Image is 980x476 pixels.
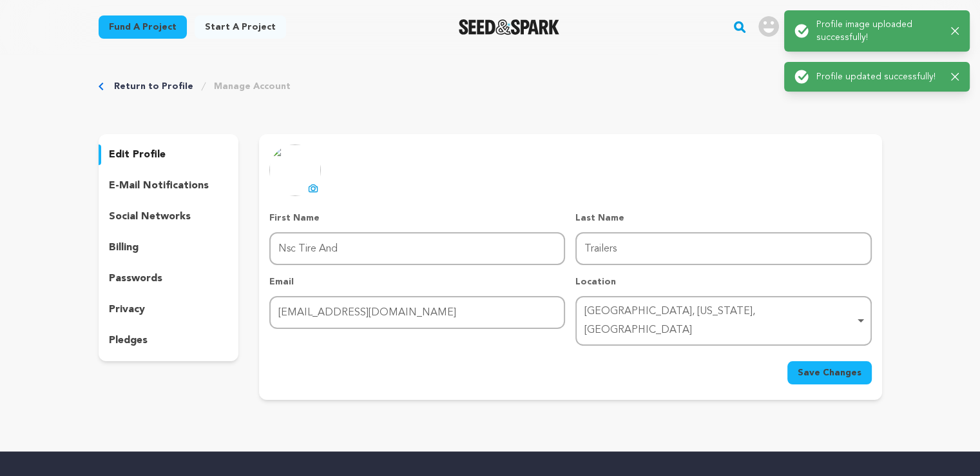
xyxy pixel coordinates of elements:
p: privacy [109,302,145,317]
p: Profile image uploaded successfully! [816,18,941,44]
p: billing [109,240,139,255]
button: e-mail notifications [99,175,239,196]
button: privacy [99,299,239,320]
span: Save Changes [798,366,861,379]
img: user.png [758,16,779,37]
button: billing [99,237,239,258]
button: pledges [99,330,239,351]
button: passwords [99,268,239,289]
a: Fund a project [99,15,187,39]
button: social networks [99,206,239,227]
button: Save Changes [787,361,872,384]
p: First Name [269,212,565,224]
input: Last Name [575,232,871,265]
a: Manage Account [214,80,291,93]
span: Nsc Tire And T.'s Profile [756,14,881,41]
p: Last Name [575,212,871,224]
p: passwords [109,271,162,286]
input: First Name [269,232,565,265]
div: [GEOGRAPHIC_DATA], [US_STATE], [GEOGRAPHIC_DATA] [584,302,854,340]
a: Nsc Tire And T.'s Profile [756,14,881,37]
p: Email [269,275,565,288]
a: Start a project [195,15,286,39]
button: edit profile [99,144,239,165]
p: Location [575,275,871,288]
p: pledges [109,333,148,348]
div: Breadcrumb [99,80,882,93]
a: Return to Profile [114,80,193,93]
input: Email [269,296,565,329]
img: Seed&Spark Logo Dark Mode [459,19,560,35]
p: social networks [109,209,191,224]
a: Seed&Spark Homepage [459,19,560,35]
p: edit profile [109,147,166,163]
div: Nsc Tire And T.'s Profile [758,16,861,37]
p: e-mail notifications [109,178,209,193]
p: Profile updated successfully! [816,70,941,83]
